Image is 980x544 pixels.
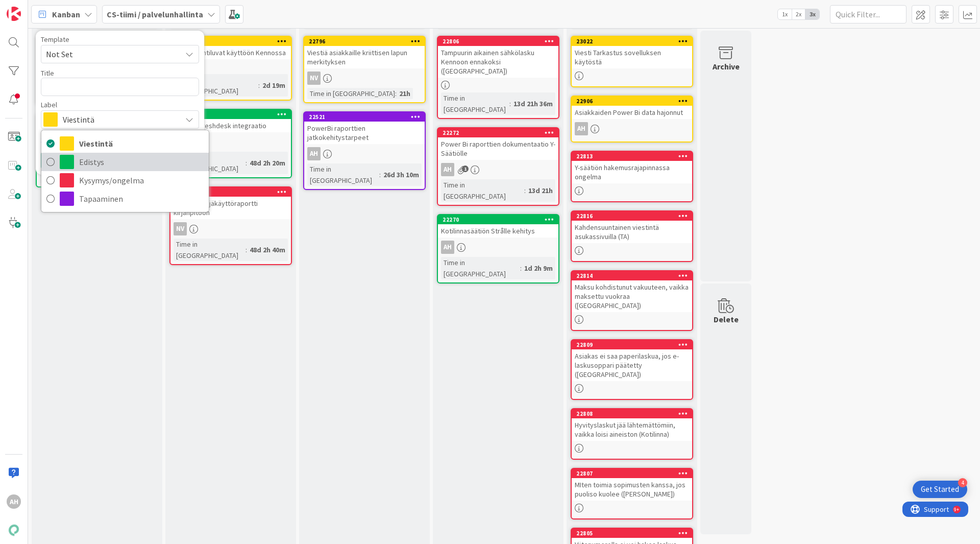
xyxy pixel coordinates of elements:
a: 22813Y-säätiön hakemusrajapinnassa ongelma [571,151,693,202]
div: 23022 [576,38,692,45]
div: AH [7,494,21,509]
div: Asiakas ei saa paperilaskua, jos e-laskusoppari päätetty ([GEOGRAPHIC_DATA]) [572,349,692,381]
a: Tapaaminen [41,190,209,208]
div: 22813 [576,153,692,160]
div: 22816Kahdensuuntainen viestintä asukassivuilla (TA) [572,211,692,243]
a: 22809Asiakas ei saa paperilaskua, jos e-laskusoppari päätetty ([GEOGRAPHIC_DATA]) [571,339,693,400]
div: 22277 [170,187,291,197]
div: NV [170,135,291,149]
div: 22808 [576,410,692,417]
div: 22814 [572,271,692,280]
div: 22816 [576,212,692,220]
div: Time in [GEOGRAPHIC_DATA] [441,179,524,202]
span: : [246,244,247,255]
div: AH [438,241,558,254]
div: 1d 2h 9m [522,263,555,274]
div: Delete [714,313,739,325]
div: 2d 19m [260,80,288,91]
div: Time in [GEOGRAPHIC_DATA] [174,74,258,97]
div: 22796Viestiä asiakkaille kriittisen lapun merkityksen [304,37,425,68]
div: Power Bi raporttien dokumentaatio Y-Säätiölle [438,137,558,160]
div: 22809Asiakas ei saa paperilaskua, jos e-laskusoppari päätetty ([GEOGRAPHIC_DATA]) [572,340,692,381]
label: Title [41,68,54,78]
span: 1 [462,165,469,172]
div: 22521 [304,112,425,122]
div: 22272 [443,129,558,136]
a: 22906Asiakkaiden Power Bi data hajonnutAH [571,96,693,143]
b: CS-tiimi / palvelunhallinta [107,9,203,19]
div: 23041 [170,37,291,46]
div: 22796 [309,38,425,45]
div: Get Started [921,484,959,494]
div: Time in [GEOGRAPHIC_DATA] [174,152,246,174]
span: : [258,80,260,91]
div: Kotilinnasäätiön Strålle kehitys [438,224,558,238]
input: Quick Filter... [830,5,906,23]
div: Maksu kohdistunut vakuuteen, vaikka maksettu vuokraa ([GEOGRAPHIC_DATA]) [572,280,692,312]
div: Viesti Tarkastus sovelluksen käytöstä [572,46,692,68]
div: Y-Säätiö freshdesk integraatio [170,119,291,132]
span: Not Set [46,48,174,61]
div: NV [304,72,425,85]
div: Tampuurin aikainen sähkölasku Kennoon ennakoksi ([GEOGRAPHIC_DATA]) [438,46,558,78]
div: 22806Tampuurin aikainen sähkölasku Kennoon ennakoksi ([GEOGRAPHIC_DATA]) [438,37,558,78]
div: 23022Viesti Tarkastus sovelluksen käytöstä [572,37,692,68]
div: Archive [713,60,740,73]
div: AH [304,147,425,160]
a: 22521PowerBi raporttien jatkokehitystarpeetAHTime in [GEOGRAPHIC_DATA]:26d 3h 10m [303,111,426,190]
div: 22816 [572,211,692,221]
div: 22814 [576,272,692,279]
div: 9+ [52,4,57,12]
div: AH [575,122,588,135]
div: Markkinointiluvat käyttöön Kennossa [170,46,291,59]
div: Hyvityslaskut jää lähtemättömiin, vaikka loisi aineiston (Kotilinna) [572,418,692,441]
a: 22796Viestiä asiakkaille kriittisen lapun merkityksenNVTime in [GEOGRAPHIC_DATA]:21h [303,36,426,103]
span: Support [21,2,46,14]
div: 23041 [175,38,291,45]
span: : [246,157,247,169]
div: 22270Kotilinnasäätiön Strålle kehitys [438,215,558,238]
span: Tapaaminen [79,191,204,206]
span: Edistys [79,154,204,170]
div: MIten toimia sopimusten kanssa, jos puoliso kuolee ([PERSON_NAME]) [572,478,692,501]
div: Time in [GEOGRAPHIC_DATA] [307,163,379,186]
span: Viestintä [63,112,176,127]
div: 4 [958,478,967,487]
div: 22906Asiakkaiden Power Bi data hajonnut [572,97,692,119]
a: 22807MIten toimia sopimusten kanssa, jos puoliso kuolee ([PERSON_NAME]) [571,468,693,519]
div: NV [174,222,187,235]
a: 22816Kahdensuuntainen viestintä asukassivuilla (TA) [571,210,693,262]
span: Template [41,36,69,43]
div: Viestiä asiakkaille kriittisen lapun merkityksen [304,46,425,68]
div: 22270 [438,215,558,224]
span: : [509,98,511,109]
div: Time in [GEOGRAPHIC_DATA] [441,92,509,115]
div: 22808Hyvityslaskut jää lähtemättömiin, vaikka loisi aineiston (Kotilinna) [572,409,692,441]
div: 22806 [443,38,558,45]
img: avatar [7,523,21,537]
a: 22277Y-Säätiö tyhjäkäyttöraportti kirjanpitoonNVTime in [GEOGRAPHIC_DATA]:48d 2h 40m [169,186,292,265]
a: Kysymys/ongelma [41,171,209,190]
div: NV [170,222,291,235]
div: 22813 [572,152,692,161]
span: 3x [805,9,819,19]
div: 22805 [576,530,692,537]
div: Asiakkaiden Power Bi data hajonnut [572,106,692,119]
div: 22906 [576,98,692,105]
a: Edistys [41,153,209,171]
a: Viestintä [41,134,209,153]
div: AH [441,163,454,176]
div: 22278 [170,110,291,119]
div: 22277Y-Säätiö tyhjäkäyttöraportti kirjanpitoon [170,187,291,219]
a: 22278Y-Säätiö freshdesk integraatioNVTime in [GEOGRAPHIC_DATA]:48d 2h 20m [169,109,292,178]
div: 22272Power Bi raporttien dokumentaatio Y-Säätiölle [438,128,558,160]
div: 48d 2h 20m [247,157,288,169]
div: 22814Maksu kohdistunut vakuuteen, vaikka maksettu vuokraa ([GEOGRAPHIC_DATA]) [572,271,692,312]
div: 22807 [576,470,692,477]
div: 23022 [572,37,692,46]
div: 48d 2h 40m [247,244,288,255]
div: PowerBi raporttien jatkokehitystarpeet [304,122,425,144]
a: 22272Power Bi raporttien dokumentaatio Y-SäätiölleAHTime in [GEOGRAPHIC_DATA]:13d 21h [437,127,559,206]
span: : [524,185,526,196]
div: 22796 [304,37,425,46]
